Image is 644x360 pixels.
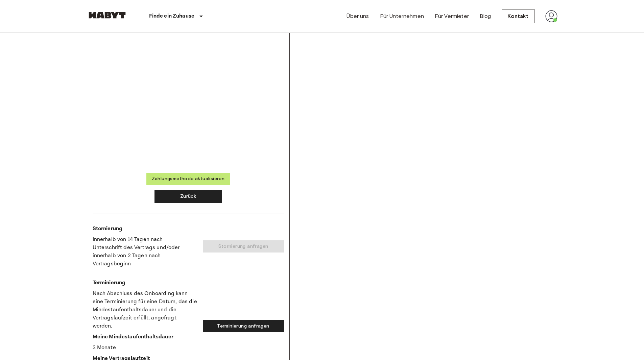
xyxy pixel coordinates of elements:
img: avatar [545,10,557,22]
p: Innerhalb von 14 Tagen nach Unterschrift des Vertrags und/oder innerhalb von 2 Tagen nach Vertrag... [93,236,192,268]
p: 3 Monate [93,344,197,352]
a: Für Vermieter [435,12,469,20]
button: Terminierung anfragen [203,320,284,333]
img: Habyt [87,12,127,19]
p: Stornierung [93,225,192,233]
a: Kontakt [502,9,534,23]
a: Für Unternehmen [380,12,424,20]
a: Über uns [347,12,369,20]
p: Meine Mindestaufenthaltsdauer [93,333,197,341]
p: Terminierung [93,279,197,287]
button: Zahlungsmethode aktualisieren [146,173,230,185]
a: Blog [480,12,491,20]
p: Nach Abschluss des Onboarding kann eine Terminierung für eine Datum, das die Mindestaufenthaltsda... [93,290,197,330]
p: Finde ein Zuhause [149,12,195,20]
button: Zurück [154,190,222,203]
